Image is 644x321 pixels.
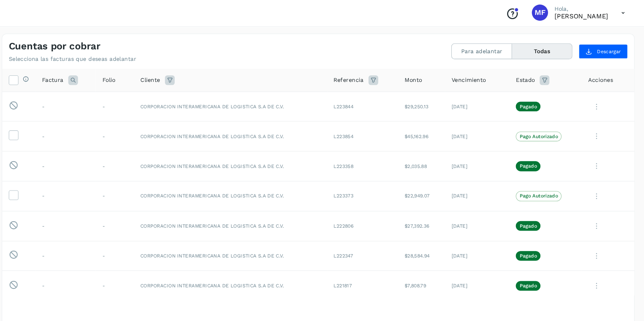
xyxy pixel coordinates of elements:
td: - [125,200,161,229]
td: CORPORACION INTERAMERICANA DE LOGISTICA S.A DE C.V. [161,172,344,200]
td: [DATE] [455,144,516,173]
td: $7,808.79 [411,257,455,285]
td: $28,584.94 [411,229,455,257]
td: - [68,116,125,144]
p: Pagado [526,269,542,274]
span: Factura [75,73,95,81]
div: Cuentas por cobrar [5,72,21,89]
span: Descargar [599,46,622,53]
p: Hola, [559,6,610,13]
td: - [125,116,161,144]
td: CORPORACION INTERAMERICANA DE LOGISTICA S.A DE C.V. [161,88,344,116]
td: L223373 [344,172,411,200]
p: Pago Autorizado [526,184,562,189]
td: - [125,229,161,257]
p: Pago Autorizado [526,127,562,133]
p: Selecciona las facturas que deseas adelantar [43,54,164,60]
div: Inicio [5,36,21,52]
td: L223358 [344,144,411,173]
td: [DATE] [455,116,516,144]
span: Acciones [591,73,614,81]
td: - [125,144,161,173]
td: [DATE] [455,172,516,200]
button: Descargar [582,43,628,57]
td: CORPORACION INTERAMERICANA DE LOGISTICA S.A DE C.V. [161,200,344,229]
td: $27,392.36 [411,200,455,229]
td: [DATE] [455,229,516,257]
td: [DATE] [455,200,516,229]
span: Estado [522,73,540,81]
h4: Cuentas por cobrar [43,39,130,51]
span: Vencimiento [462,73,494,81]
button: Todas [519,42,576,57]
td: L222347 [344,229,411,257]
div: Embarques [5,54,21,71]
p: Pagado [526,212,542,217]
td: - [125,88,161,116]
p: Pagado [526,240,542,246]
td: [DATE] [455,257,516,285]
td: L223854 [344,116,411,144]
td: - [68,144,125,173]
p: Pagado [526,99,542,104]
p: MONICA FONTES CHAVEZ [559,13,610,20]
td: L221817 [344,257,411,285]
span: Referencia [350,73,379,81]
span: Folio [132,73,144,81]
td: - [125,172,161,200]
td: - [68,257,125,285]
td: - [68,88,125,116]
td: L223844 [344,88,411,116]
td: - [68,200,125,229]
span: Monto [417,73,434,81]
button: Para adelantar [462,42,519,57]
td: - [68,229,125,257]
td: $2,035.88 [411,144,455,173]
td: CORPORACION INTERAMERICANA DE LOGISTICA S.A DE C.V. [161,229,344,257]
td: $45,162.96 [411,116,455,144]
p: Pagado [526,155,542,161]
td: CORPORACION INTERAMERICANA DE LOGISTICA S.A DE C.V. [161,144,344,173]
td: L222806 [344,200,411,229]
td: $22,949.07 [411,172,455,200]
td: CORPORACION INTERAMERICANA DE LOGISTICA S.A DE C.V. [161,257,344,285]
td: - [68,172,125,200]
td: CORPORACION INTERAMERICANA DE LOGISTICA S.A DE C.V. [161,116,344,144]
td: - [125,257,161,285]
td: $29,250.13 [411,88,455,116]
span: Cliente [168,73,186,81]
td: [DATE] [455,88,516,116]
